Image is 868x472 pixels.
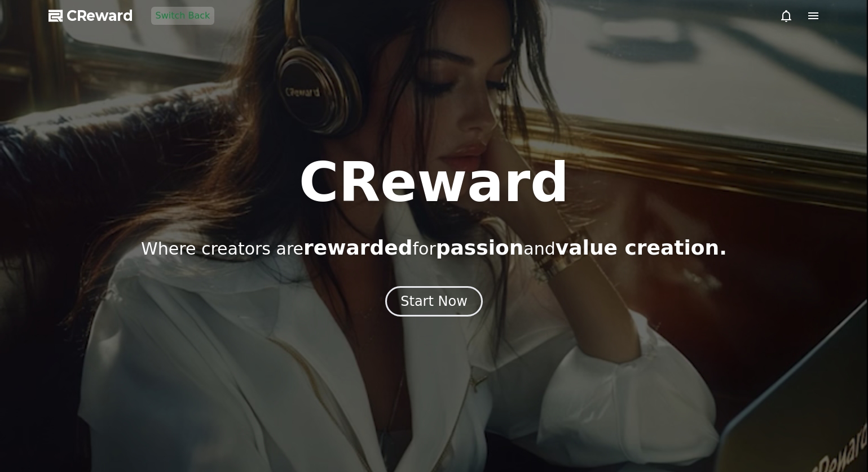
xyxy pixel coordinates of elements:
button: Switch Back [151,7,215,25]
a: Start Now [385,297,483,308]
span: rewarded [303,236,412,259]
p: Where creators are for and [141,237,727,259]
span: value creation. [556,236,727,259]
span: passion [436,236,524,259]
h1: CReward [299,155,569,210]
span: CReward [67,7,133,25]
button: Start Now [385,286,483,317]
div: Start Now [400,292,468,310]
a: CReward [49,7,133,25]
